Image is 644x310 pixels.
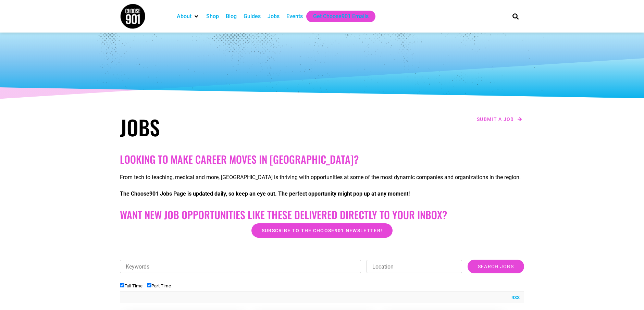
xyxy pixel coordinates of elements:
[313,12,369,21] a: Get Choose901 Emails
[468,260,524,273] input: Search Jobs
[120,173,524,182] p: From tech to teaching, medical and more, [GEOGRAPHIC_DATA] is thriving with opportunities at some...
[508,294,520,301] a: RSS
[510,11,521,22] div: Search
[147,283,171,288] label: Part Time
[251,223,393,238] a: Subscribe to the Choose901 newsletter!
[286,12,303,21] a: Events
[226,12,237,21] a: Blog
[475,115,524,124] a: Submit a job
[147,283,151,287] input: Part Time
[177,12,191,21] a: About
[120,209,524,221] h2: Want New Job Opportunities like these Delivered Directly to your Inbox?
[173,11,501,22] nav: Main nav
[120,283,143,288] label: Full Time
[120,260,361,273] input: Keywords
[268,12,280,21] a: Jobs
[120,283,124,287] input: Full Time
[173,11,203,22] div: About
[120,190,410,197] strong: The Choose901 Jobs Page is updated daily, so keep an eye out. The perfect opportunity might pop u...
[244,12,261,21] a: Guides
[477,117,514,122] span: Submit a job
[262,228,382,233] span: Subscribe to the Choose901 newsletter!
[120,153,524,165] h2: Looking to make career moves in [GEOGRAPHIC_DATA]?
[120,115,319,139] h1: Jobs
[367,260,462,273] input: Location
[206,12,219,21] a: Shop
